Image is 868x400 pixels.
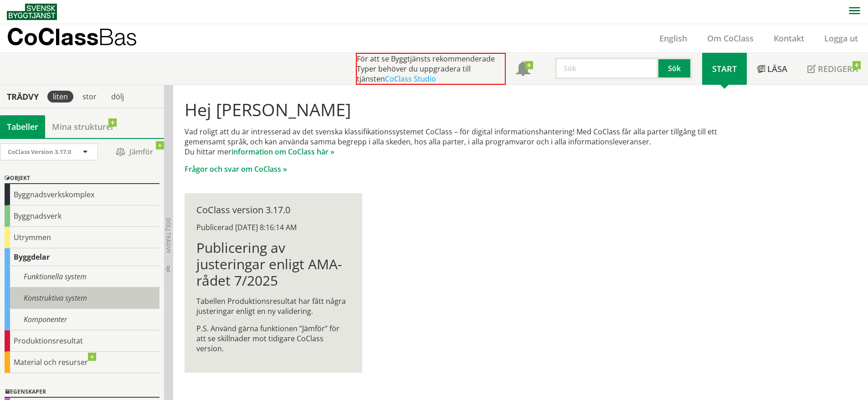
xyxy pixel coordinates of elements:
p: P.S. Använd gärna funktionen ”Jämför” för att se skillnader mot tidigare CoClass version. [196,323,350,354]
span: Start [712,63,737,74]
a: Läsa [747,53,797,85]
a: information om CoClass här » [231,147,334,157]
span: Notifikationer [516,62,530,77]
a: Redigera [797,53,868,85]
span: CoClass Version 3.17.0 [8,148,71,156]
div: Objekt [5,173,159,184]
input: Sök [555,57,658,79]
span: Dölj trädvy [164,218,172,253]
a: Logga ut [814,33,868,44]
a: Om CoClass [697,33,764,44]
div: Produktionsresultat [5,330,159,352]
h1: Hej [PERSON_NAME] [185,99,745,119]
span: Bas [98,23,137,50]
div: Material och resurser [5,352,159,373]
div: Komponenter [5,309,159,330]
h1: Publicering av justeringar enligt AMA-rådet 7/2025 [196,240,350,289]
a: Mina strukturer [45,115,121,138]
div: Trädvy [2,92,44,102]
span: Jämför [107,144,162,160]
p: CoClass [7,31,137,42]
div: Byggnadsverk [5,205,159,227]
div: stor [77,91,102,103]
a: Start [702,53,747,85]
a: CoClassBas [7,24,157,52]
div: Funktionella system [5,266,159,287]
p: Vad roligt att du är intresserad av det svenska klassifikationssystemet CoClass – för digital inf... [185,127,745,157]
div: För att se Byggtjänsts rekommenderade Typer behöver du uppgradera till tjänsten [356,53,506,85]
div: Byggdelar [5,248,159,266]
div: liten [47,91,73,103]
a: Kontakt [764,33,814,44]
div: Egenskaper [5,387,159,398]
div: dölj [106,91,129,103]
div: Publicerad [DATE] 8:16:14 AM [196,222,350,232]
a: English [649,33,697,44]
button: Sök [658,57,692,79]
div: Utrymmen [5,227,159,248]
div: Konstruktiva system [5,287,159,309]
div: CoClass version 3.17.0 [196,205,350,215]
span: Redigera [818,63,858,74]
span: Läsa [767,63,787,74]
img: Svensk Byggtjänst [7,4,57,20]
a: Frågor och svar om CoClass » [185,164,287,174]
div: Byggnadsverkskomplex [5,184,159,205]
p: Tabellen Produktionsresultat har fått några justeringar enligt en ny validering. [196,296,350,316]
a: CoClass Studio [385,74,436,84]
